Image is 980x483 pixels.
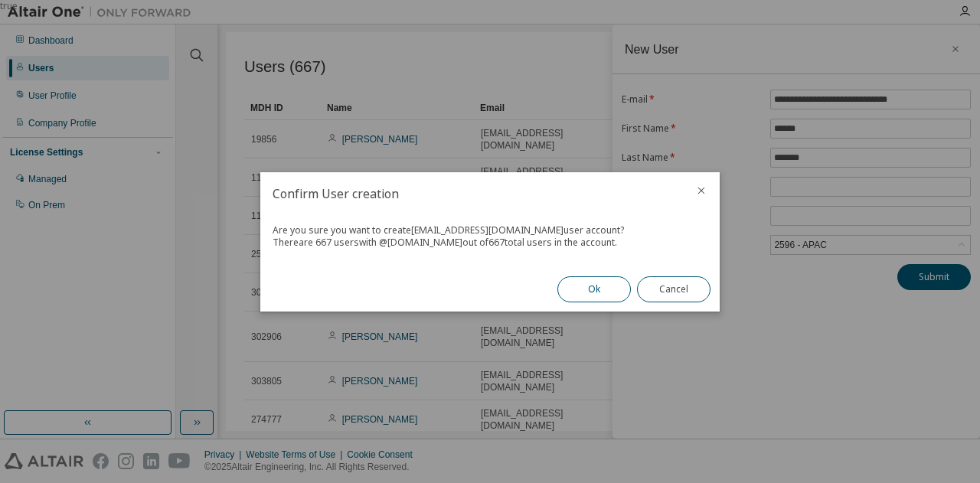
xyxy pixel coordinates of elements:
div: There are 667 users with @ [DOMAIN_NAME] out of 667 total users in the account. [273,237,707,249]
h2: Confirm User creation [260,172,683,215]
button: Cancel [637,276,710,302]
button: close [695,184,707,197]
div: Are you sure you want to create [EMAIL_ADDRESS][DOMAIN_NAME] user account? [273,224,707,237]
button: Ok [557,276,631,302]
